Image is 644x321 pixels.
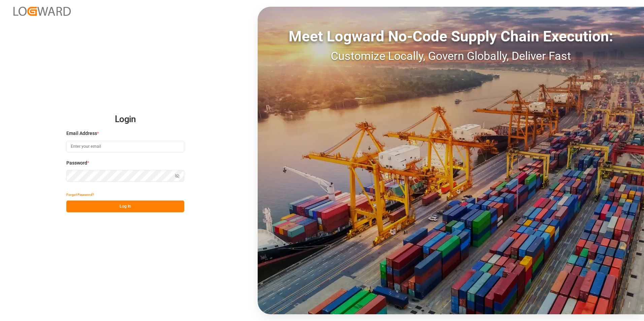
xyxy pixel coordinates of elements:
[66,141,184,152] input: Enter your email
[66,130,97,137] span: Email Address
[66,201,184,212] button: Log In
[258,47,644,65] div: Customize Locally, Govern Globally, Deliver Fast
[66,159,87,167] span: Password
[258,25,644,47] div: Meet Logward No-Code Supply Chain Execution:
[13,7,71,16] img: Logward_new_orange.png
[66,189,94,201] button: Forgot Password?
[66,109,184,130] h2: Login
